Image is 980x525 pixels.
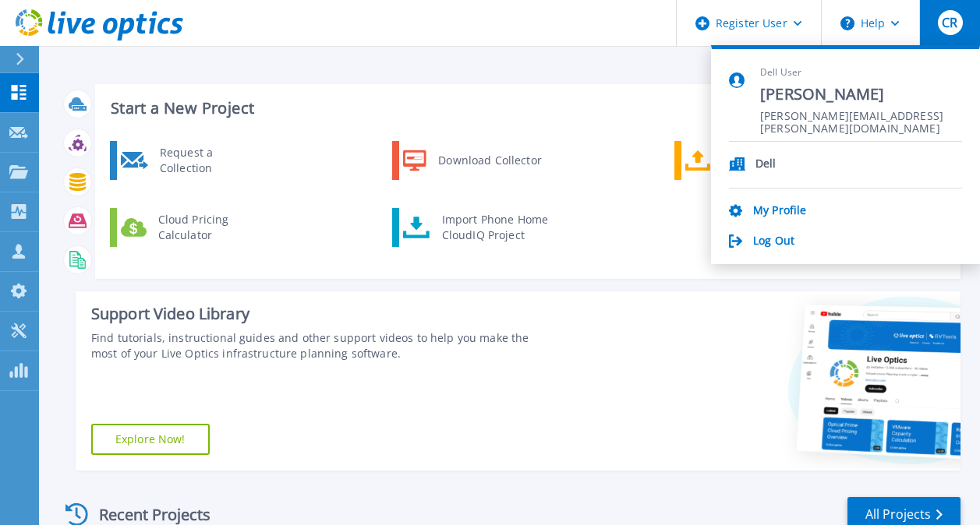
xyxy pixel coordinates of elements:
div: Download Collector [430,145,548,176]
a: Upload Files [674,141,834,180]
div: Cloud Pricing Calculator [150,212,266,243]
span: [PERSON_NAME][EMAIL_ADDRESS][PERSON_NAME][DOMAIN_NAME] [760,110,962,125]
div: Import Phone Home CloudIQ Project [434,212,556,243]
p: Dell [755,157,777,172]
div: Request a Collection [152,145,266,176]
span: [PERSON_NAME] [760,84,962,105]
a: My Profile [753,204,806,219]
a: Log Out [753,234,794,249]
a: Download Collector [392,141,552,180]
h3: Start a New Project [111,100,940,117]
span: CR [942,16,957,29]
a: Request a Collection [110,141,270,180]
span: Dell User [760,66,962,79]
div: Find tutorials, instructional guides and other support videos to help you make the most of your L... [91,330,551,361]
div: Support Video Library [91,304,551,324]
a: Explore Now! [91,424,210,455]
a: Cloud Pricing Calculator [110,208,270,247]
